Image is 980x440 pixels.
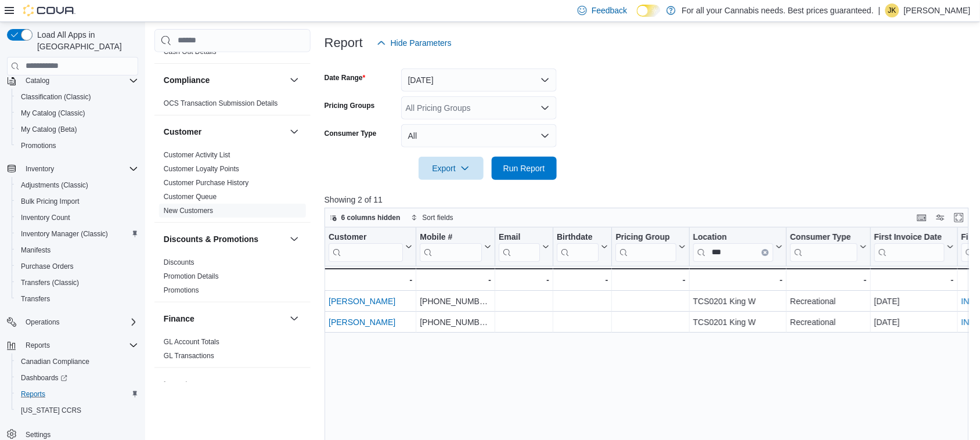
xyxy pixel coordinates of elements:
[154,96,311,115] div: Compliance
[16,371,138,385] span: Dashboards
[2,161,143,177] button: Inventory
[16,371,72,385] a: Dashboards
[341,213,401,222] span: 6 columns hidden
[16,276,84,290] a: Transfers (Classic)
[16,178,93,192] a: Adjustments (Classic)
[12,89,143,105] button: Classification (Classic)
[12,258,143,275] button: Purchase Orders
[164,258,194,266] a: Discounts
[16,355,94,369] a: Canadian Compliance
[16,139,61,153] a: Promotions
[26,164,54,174] span: Inventory
[325,194,975,205] p: Showing 2 of 11
[26,341,50,350] span: Reports
[21,315,64,329] button: Operations
[2,314,143,330] button: Operations
[12,386,143,402] button: Reports
[21,262,74,271] span: Purchase Orders
[164,192,217,201] span: Customer Queue
[420,232,491,261] button: Mobile #
[21,389,45,399] span: Reports
[16,106,90,120] a: My Catalog (Classic)
[21,338,55,352] button: Reports
[499,273,549,287] div: -
[2,337,143,354] button: Reports
[21,181,88,190] span: Adjustments (Classic)
[164,378,200,390] h3: Inventory
[426,157,477,180] span: Export
[12,370,143,386] a: Dashboards
[16,178,138,192] span: Adjustments (Classic)
[21,109,85,118] span: My Catalog (Classic)
[164,178,249,187] span: Customer Purchase History
[557,232,599,261] div: Birthdate
[154,148,311,222] div: Customer
[21,294,50,304] span: Transfers
[328,273,412,287] div: -
[693,232,773,261] div: Location
[492,157,557,180] button: Run Report
[164,351,214,360] span: GL Transactions
[693,294,783,308] div: TCS0201 King W
[325,211,405,225] button: 6 columns hidden
[16,139,138,153] span: Promotions
[888,3,896,17] span: JK
[21,338,138,352] span: Reports
[325,73,366,82] label: Date Range
[21,141,56,150] span: Promotions
[541,103,550,113] button: Open list of options
[16,90,96,104] a: Classification (Classic)
[16,122,138,136] span: My Catalog (Beta)
[164,207,213,215] a: New Customers
[615,232,685,261] button: Pricing Group
[12,291,143,307] button: Transfers
[21,357,89,366] span: Canadian Compliance
[16,292,55,306] a: Transfers
[329,297,395,306] a: [PERSON_NAME]
[16,106,138,120] span: My Catalog (Classic)
[615,232,676,261] div: Pricing Group
[164,352,214,360] a: GL Transactions
[33,29,138,52] span: Load All Apps in [GEOGRAPHIC_DATA]
[372,31,456,55] button: Hide Parameters
[693,273,783,287] div: -
[615,232,676,243] div: Pricing Group
[164,286,199,295] span: Promotions
[615,273,685,287] div: -
[26,318,60,327] span: Operations
[16,194,84,208] a: Bulk Pricing Import
[164,179,249,187] a: Customer Purchase History
[26,430,51,439] span: Settings
[790,273,867,287] div: -
[12,226,143,242] button: Inventory Manager (Classic)
[401,68,557,92] button: [DATE]
[287,312,301,326] button: Finance
[23,5,75,16] img: Cova
[287,232,301,246] button: Discounts & Promotions
[164,126,285,138] button: Customer
[164,193,217,201] a: Customer Queue
[637,5,661,17] input: Dark Mode
[874,232,954,261] button: First Invoice Date
[21,278,79,287] span: Transfers (Classic)
[21,74,54,88] button: Catalog
[21,373,67,383] span: Dashboards
[12,193,143,210] button: Bulk Pricing Import
[325,36,363,50] h3: Report
[329,318,395,327] a: [PERSON_NAME]
[164,150,230,160] span: Customer Activity List
[164,338,219,346] a: GL Account Totals
[164,286,199,294] a: Promotions
[154,255,311,302] div: Discounts & Promotions
[12,138,143,154] button: Promotions
[420,232,482,243] div: Mobile #
[21,125,77,134] span: My Catalog (Beta)
[693,232,783,261] button: LocationClear input
[16,403,138,417] span: Washington CCRS
[790,232,858,243] div: Consumer Type
[12,402,143,419] button: [US_STATE] CCRS
[2,73,143,89] button: Catalog
[21,406,81,415] span: [US_STATE] CCRS
[934,211,947,225] button: Display options
[164,233,285,245] button: Discounts & Promotions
